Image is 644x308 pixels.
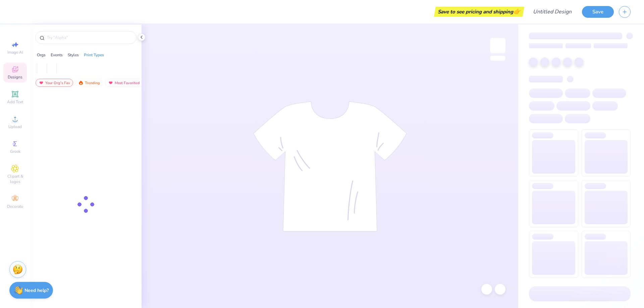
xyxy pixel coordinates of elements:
[24,287,49,294] strong: Need help?
[105,79,143,87] div: Most Favorited
[436,7,523,17] div: Save to see pricing and shipping
[7,204,23,209] span: Decorate
[8,74,22,80] span: Designs
[7,50,23,55] span: Image AI
[582,6,614,18] button: Save
[51,52,63,58] div: Events
[37,52,46,58] div: Orgs
[68,52,79,58] div: Styles
[7,99,23,105] span: Add Text
[36,79,73,87] div: Your Org's Fav
[3,174,27,184] span: Clipart & logos
[46,34,132,41] input: Try "Alpha"
[75,79,103,87] div: Trending
[78,80,84,85] img: trending.gif
[253,101,407,232] img: tee-skeleton.svg
[10,149,20,154] span: Greek
[513,7,521,15] span: 👉
[8,124,22,129] span: Upload
[84,52,104,58] div: Print Types
[39,80,44,85] img: most_fav.gif
[528,5,577,18] input: Untitled Design
[108,80,113,85] img: most_fav.gif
